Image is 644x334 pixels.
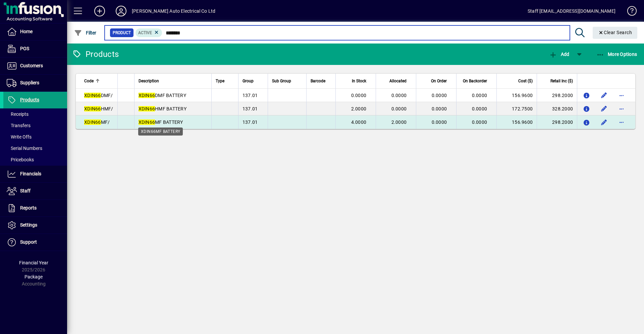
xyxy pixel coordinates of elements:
div: Group [243,77,264,85]
td: 172.7500 [496,102,537,115]
span: In Stock [352,77,366,85]
td: 156.9600 [496,89,537,102]
span: Clear Search [598,30,632,35]
button: Clear [593,27,638,39]
a: Knowledge Base [622,1,636,23]
button: More options [616,90,627,101]
span: 0.0000 [472,106,487,111]
button: More options [616,117,627,128]
div: Allocated [380,77,413,85]
span: Cost ($) [518,77,533,85]
span: Write Offs [7,134,32,140]
span: 0.0000 [432,106,447,111]
span: 0.0000 [351,93,367,98]
td: 156.9600 [496,115,537,129]
button: More options [616,103,627,114]
span: MF/ [84,119,110,125]
a: POS [3,40,67,57]
a: Reports [3,200,67,217]
span: Support [20,239,37,245]
span: DMF/ [84,93,113,98]
span: Filter [74,30,97,35]
mat-chip: Activation Status: Active [136,28,162,37]
span: HMF/ [84,106,113,111]
span: Reports [20,205,37,211]
em: XDIN66 [139,119,155,125]
span: MF BATTERY [139,119,183,125]
span: POS [20,46,29,51]
span: Transfers [7,123,31,128]
a: Write Offs [3,131,67,143]
span: Receipts [7,111,29,117]
span: Package [24,274,43,279]
span: 0.0000 [472,119,487,125]
em: XDIN66 [84,93,101,98]
button: Edit [599,103,609,114]
span: On Order [431,77,447,85]
span: Type [216,77,224,85]
div: On Backorder [461,77,493,85]
button: More Options [595,48,639,60]
span: Description [139,77,159,85]
span: 2.0000 [391,119,407,125]
span: Serial Numbers [7,146,42,151]
span: Customers [20,63,43,68]
div: Type [216,77,234,85]
a: Support [3,234,67,251]
a: Home [3,23,67,40]
span: 2.0000 [351,106,367,111]
span: Allocated [389,77,407,85]
button: Profile [110,5,132,17]
span: Financial Year [19,260,48,265]
div: In Stock [340,77,372,85]
span: Pricebooks [7,157,34,162]
span: 4.0000 [351,119,367,125]
em: XDIN66 [139,106,155,111]
span: Retail Inc ($) [550,77,573,85]
span: Active [138,30,152,35]
div: Products [72,49,119,60]
a: Pricebooks [3,154,67,165]
td: 298.2000 [537,89,577,102]
span: Settings [20,222,37,228]
span: Code [84,77,94,85]
button: Edit [599,90,609,101]
span: Staff [20,188,31,193]
a: Settings [3,217,67,234]
span: 137.01 [243,93,258,98]
td: 328.2000 [537,102,577,115]
button: Add [89,5,110,17]
span: 0.0000 [472,93,487,98]
span: On Backorder [463,77,487,85]
div: On Order [420,77,453,85]
div: Description [139,77,208,85]
em: XDIN66 [139,93,155,98]
a: Transfers [3,120,67,131]
span: Products [20,97,39,102]
div: Barcode [311,77,331,85]
a: Suppliers [3,75,67,91]
span: Add [549,52,569,57]
button: Filter [72,27,98,39]
a: Serial Numbers [3,143,67,154]
span: 137.01 [243,106,258,111]
span: Group [243,77,254,85]
span: 137.01 [243,119,258,125]
span: More Options [596,52,637,57]
div: Code [84,77,113,85]
td: 298.2000 [537,115,577,129]
a: Financials [3,166,67,182]
div: [PERSON_NAME] Auto Electrical Co Ltd [132,6,215,16]
span: Financials [20,171,41,176]
div: Sub Group [272,77,302,85]
em: XDIN66 [84,119,101,125]
a: Receipts [3,108,67,120]
div: Staff [EMAIL_ADDRESS][DOMAIN_NAME] [528,6,615,16]
button: Add [547,48,571,60]
span: Home [20,29,33,34]
span: Suppliers [20,80,39,85]
button: Edit [599,117,609,128]
span: Product [113,29,131,36]
a: Customers [3,58,67,74]
span: 0.0000 [391,93,407,98]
